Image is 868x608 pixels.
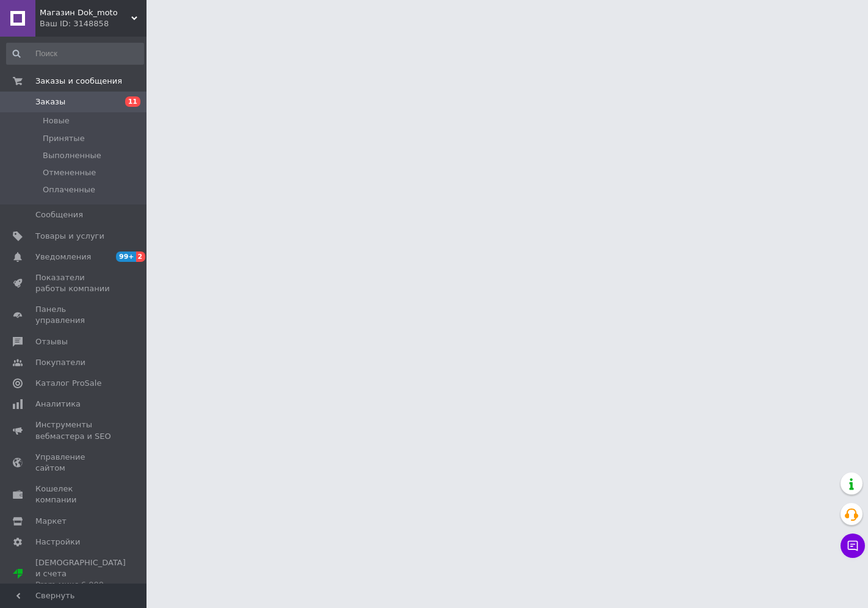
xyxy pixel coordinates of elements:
[841,534,865,558] button: Чат с покупателем
[40,7,131,18] span: Магазин Dok_moto
[35,357,85,368] span: Покупатели
[136,252,146,262] span: 2
[43,115,70,126] span: Новые
[35,209,83,220] span: Сообщения
[35,231,104,242] span: Товары и услуги
[35,76,122,87] span: Заказы и сообщения
[125,96,140,107] span: 11
[35,336,68,347] span: Отзывы
[35,378,101,389] span: Каталог ProSale
[116,252,136,262] span: 99+
[35,516,67,527] span: Маркет
[35,579,126,590] div: Prom микс 6 000
[43,184,95,195] span: Оплаченные
[35,537,80,548] span: Настройки
[6,43,144,65] input: Поиск
[35,483,113,505] span: Кошелек компании
[40,18,146,29] div: Ваш ID: 3148858
[43,167,96,178] span: Отмененные
[35,399,81,410] span: Аналитика
[43,150,101,161] span: Выполненные
[35,419,113,441] span: Инструменты вебмастера и SEO
[35,557,126,591] span: [DEMOGRAPHIC_DATA] и счета
[43,133,85,144] span: Принятые
[35,304,113,326] span: Панель управления
[35,452,113,474] span: Управление сайтом
[35,252,91,262] span: Уведомления
[35,272,113,294] span: Показатели работы компании
[35,96,65,107] span: Заказы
